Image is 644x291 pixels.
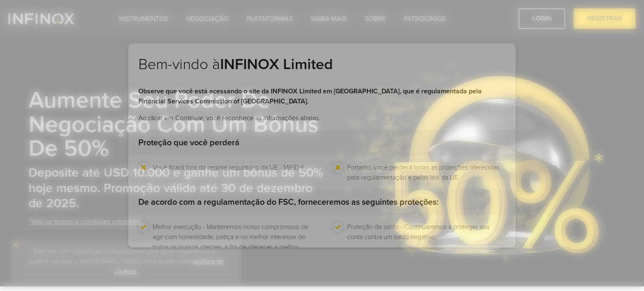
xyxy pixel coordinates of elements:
[153,222,311,262] li: Melhor execução - Manteremos nosso compromisso de agir com honestidade, justiça e no melhor inter...
[347,162,506,183] li: Portanto, você perderá todas as proteções oferecidas pela regulamentação e pelas leis da UE.
[347,222,506,262] li: Proteção de saldo - Continuaremos a proteger sua conta contra um saldo negativo.
[220,55,333,73] strong: INFINOX Limited
[138,113,506,123] p: Ao clicar em Continuar, você reconhece as informações abaixo.
[138,55,506,86] h2: Bem-vindo à
[153,162,305,183] li: Você ficará fora do regime regulatório da UE - MiFID II.
[138,138,239,148] strong: Proteção que você perderá
[138,197,439,207] strong: De acordo com a regulamentação do FSC, forneceremos as seguintes proteções:
[138,87,482,106] strong: Observe que você está acessando o site da INFINOX Limited em [GEOGRAPHIC_DATA], que é regulamenta...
